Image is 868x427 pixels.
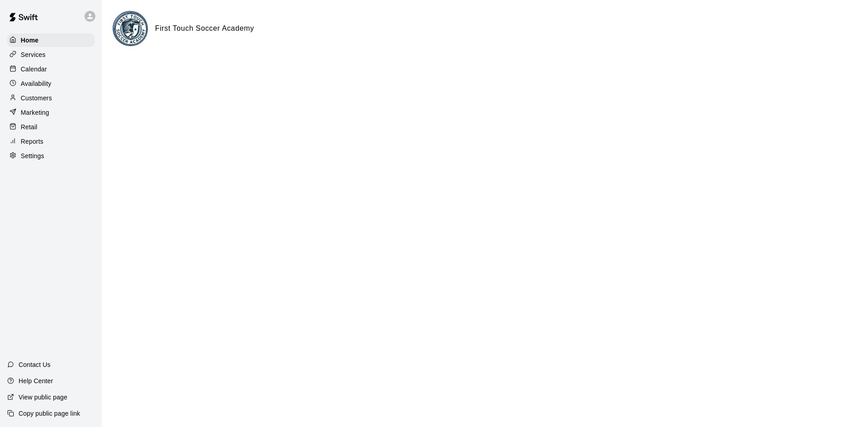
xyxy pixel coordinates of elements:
p: Retail [21,122,38,131]
p: Help Center [19,376,53,385]
h6: First Touch Soccer Academy [155,23,254,34]
a: Customers [7,91,94,105]
a: Availability [7,77,94,90]
p: Contact Us [19,360,51,369]
a: Home [7,33,94,47]
p: Customers [21,94,52,103]
a: Calendar [7,62,94,76]
p: Settings [21,151,44,160]
a: Settings [7,149,94,163]
p: Home [21,36,39,45]
p: Services [21,50,46,59]
p: Marketing [21,108,49,117]
img: First Touch Soccer Academy logo [114,12,148,46]
p: Copy public page link [19,409,80,418]
a: Reports [7,135,94,148]
p: Calendar [21,65,47,74]
p: Availability [21,79,52,88]
a: Services [7,48,94,61]
p: View public page [19,393,67,402]
p: Reports [21,137,43,146]
a: Retail [7,120,94,134]
a: Marketing [7,106,94,119]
